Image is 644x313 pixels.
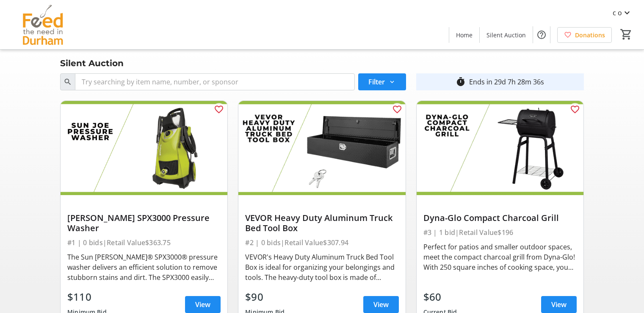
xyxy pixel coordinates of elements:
div: #2 | 0 bids | Retail Value $307.94 [245,237,398,249]
div: #3 | 1 bid | Retail Value $196 [423,226,577,238]
button: Cart [619,27,634,42]
span: Donations [575,31,605,39]
img: Dyna-Glo Compact Charcoal Grill [417,101,583,195]
div: #1 | 0 bids | Retail Value $363.75 [67,237,221,249]
img: Sun Joe SPX3000 Pressure Washer [61,101,227,195]
a: Home [449,27,479,43]
a: View [363,296,399,313]
div: VEVOR's Heavy Duty Aluminum Truck Bed Tool Box is ideal for organizing your belongings and tools.... [245,252,398,282]
button: Filter [358,73,406,90]
div: $90 [245,289,285,305]
img: VEVOR Heavy Duty Aluminum Truck Bed Tool Box [238,101,405,195]
div: $60 [423,289,457,305]
div: The Sun [PERSON_NAME]® SPX3000® pressure washer delivers an efficient solution to remove stubborn... [67,252,221,282]
div: $110 [67,289,107,305]
a: Silent Auction [480,27,533,43]
span: View [551,299,567,310]
button: c o [606,6,639,20]
a: View [541,296,577,313]
div: VEVOR Heavy Duty Aluminum Truck Bed Tool Box [245,213,398,233]
span: View [373,299,389,310]
mat-icon: favorite_outline [570,104,580,115]
span: Silent Auction [486,31,526,39]
mat-icon: favorite_outline [214,104,224,115]
a: View [185,296,221,313]
span: Filter [368,77,385,87]
mat-icon: favorite_outline [392,104,402,115]
div: [PERSON_NAME] SPX3000 Pressure Washer [67,213,221,233]
mat-icon: timer_outline [456,77,466,87]
span: c o [613,8,622,18]
div: Perfect for patios and smaller outdoor spaces, meet the compact charcoal grill from Dyna-Glo! Wit... [423,242,577,272]
input: Try searching by item name, number, or sponsor [75,73,355,90]
span: View [195,299,210,310]
div: Ends in 29d 7h 28m 36s [469,77,544,87]
span: Home [456,31,473,39]
div: Silent Auction [55,56,129,70]
div: Dyna-Glo Compact Charcoal Grill [423,213,577,223]
img: Feed the Need in Durham's Logo [5,3,80,46]
a: Donations [557,27,612,43]
button: Help [533,26,550,43]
